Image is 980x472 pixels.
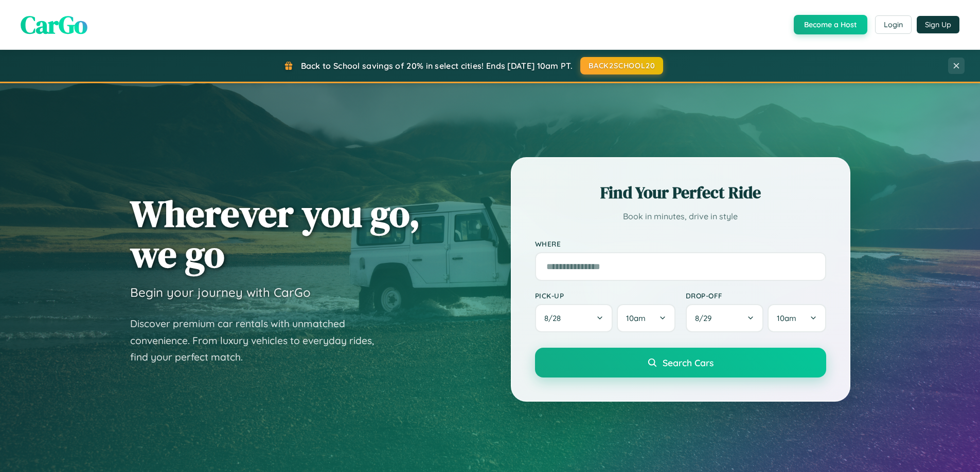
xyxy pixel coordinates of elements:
h2: Find Your Perfect Ride [535,181,826,204]
span: 8 / 28 [544,313,566,323]
span: 10am [626,313,646,323]
span: 8 / 29 [695,313,717,323]
button: BACK2SCHOOL20 [580,57,663,74]
button: Sign Up [917,16,959,33]
button: 10am [768,304,826,332]
label: Where [535,239,826,248]
span: CarGo [21,8,87,42]
button: Become a Host [794,15,867,34]
p: Discover premium car rentals with unmatched convenience. From luxury vehicles to everyday rides, ... [130,315,387,366]
label: Pick-up [535,291,675,300]
button: Search Cars [535,348,826,377]
span: Search Cars [663,357,714,368]
button: Login [875,15,912,34]
label: Drop-off [686,291,826,300]
button: 8/28 [535,304,613,332]
h1: Wherever you go, we go [130,193,420,274]
button: 10am [617,304,675,332]
span: Back to School savings of 20% in select cities! Ends [DATE] 10am PT. [301,61,573,71]
h3: Begin your journey with CarGo [130,285,311,300]
p: Book in minutes, drive in style [535,209,826,224]
button: 8/29 [686,304,764,332]
span: 10am [777,313,796,323]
